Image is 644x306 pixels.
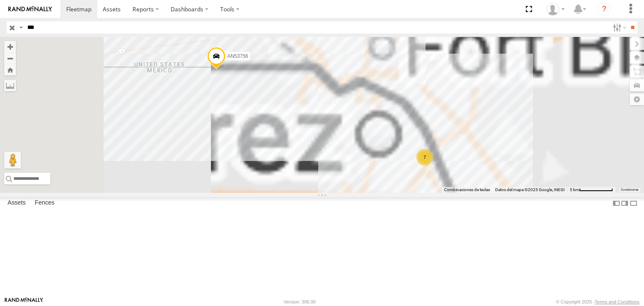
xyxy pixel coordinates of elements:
[630,93,644,105] label: Map Settings
[284,299,316,304] div: Version: 306.00
[3,197,30,209] label: Assets
[8,6,52,12] img: rand-logo.svg
[621,197,629,209] label: Dock Summary Table to the Right
[597,3,611,16] i: ?
[629,197,638,209] label: Hide Summary Table
[4,80,16,91] label: Measure
[610,21,628,34] label: Search Filter Options
[595,299,639,304] a: Terms and Conditions
[621,188,639,192] a: Condiciones (se abre en una nueva pestaña)
[416,149,433,166] div: 7
[4,64,16,75] button: Zoom Home
[567,187,615,193] button: Escala del mapa: 5 km por 77 píxeles
[4,41,16,52] button: Zoom in
[612,197,621,209] label: Dock Summary Table to the Left
[570,187,579,192] span: 5 km
[444,187,490,193] button: Combinaciones de teclas
[18,21,24,34] label: Search Query
[543,3,568,16] div: Irving Rodriguez
[31,197,59,209] label: Fences
[495,187,565,192] span: Datos del mapa ©2025 Google, INEGI
[556,299,639,304] div: © Copyright 2025 -
[227,53,248,59] span: AN53756
[5,298,43,306] a: Visit our Website
[4,52,16,64] button: Zoom out
[4,152,21,169] button: Arrastra el hombrecito naranja al mapa para abrir Street View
